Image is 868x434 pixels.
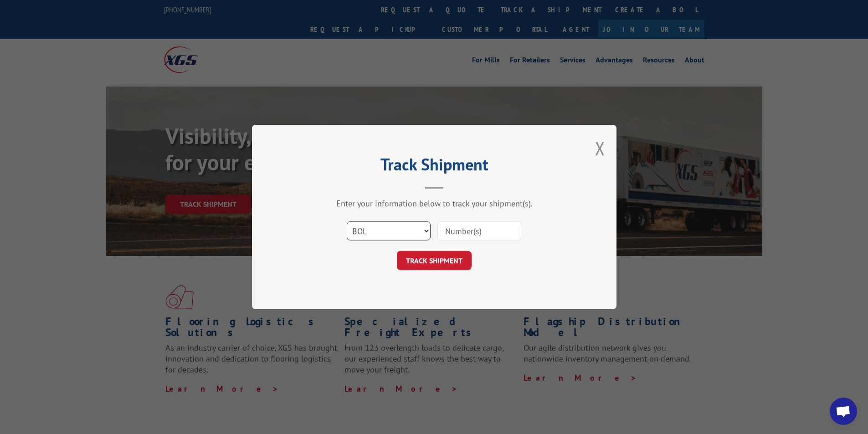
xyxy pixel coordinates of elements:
h2: Track Shipment [298,158,571,175]
button: TRACK SHIPMENT [397,251,472,270]
div: Open chat [830,398,857,425]
input: Number(s) [437,221,521,240]
div: Enter your information below to track your shipment(s). [298,198,571,209]
button: Close modal [595,136,605,160]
